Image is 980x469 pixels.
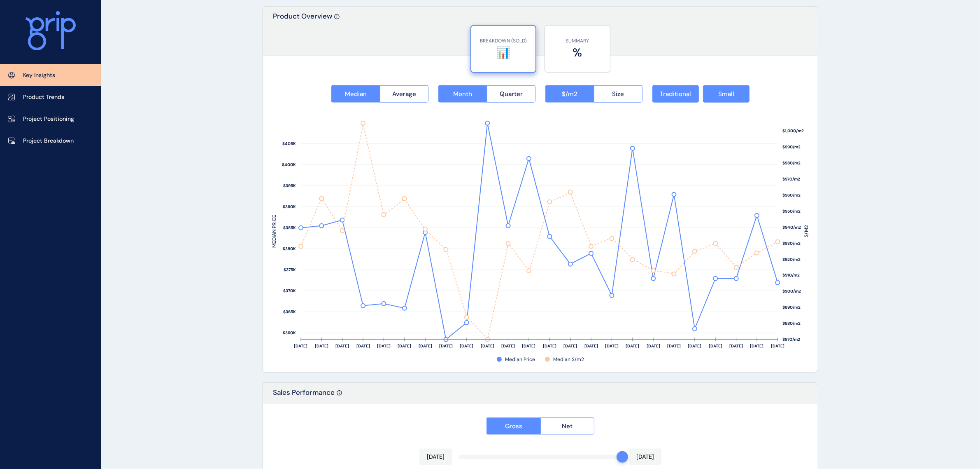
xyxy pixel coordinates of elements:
text: $980/m2 [783,161,801,166]
text: $910/m2 [783,273,800,278]
button: Month [438,85,487,103]
span: $/m2 [562,90,577,98]
span: Traditional [660,90,691,98]
span: Quarter [500,90,523,98]
button: Quarter [487,85,536,103]
text: $970/m2 [783,177,801,182]
text: $880/m2 [783,321,801,326]
button: Size [594,85,643,103]
text: $940/m2 [783,225,801,230]
span: Average [392,90,416,98]
span: Gross [505,422,522,430]
text: $960/m2 [783,193,801,198]
text: $990/m2 [783,145,801,150]
span: Size [612,90,624,98]
label: 📊 [475,45,531,61]
text: $900/m2 [783,289,801,294]
text: $870/m2 [783,337,801,342]
p: SUMMARY [549,38,606,45]
button: Median [331,85,380,103]
text: $890/m2 [783,305,801,310]
span: Median [345,90,367,98]
text: $930/m2 [783,241,801,246]
p: Key Insights [23,71,55,80]
p: Product Overview [273,12,332,56]
span: Median $/m2 [553,356,584,363]
span: Median Price [505,356,535,363]
button: Net [540,417,595,435]
p: [DATE] [427,453,445,461]
p: BREAKDOWN (SOLD) [475,38,531,45]
p: [DATE] [636,453,654,461]
span: Small [718,90,734,98]
text: $920/m2 [783,257,801,263]
p: Product Trends [23,93,64,101]
button: Small [703,85,750,103]
label: % [549,45,606,61]
button: Average [380,85,429,103]
text: $/M2 [803,225,810,238]
button: Gross [487,417,540,435]
span: Month [453,90,472,98]
text: $950/m2 [783,209,801,214]
p: Project Breakdown [23,137,74,145]
span: Net [562,422,573,430]
button: Traditional [652,85,699,103]
text: $1,000/m2 [783,129,804,134]
p: Sales Performance [273,388,335,403]
p: Project Positioning [23,115,74,123]
button: $/m2 [545,85,594,103]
